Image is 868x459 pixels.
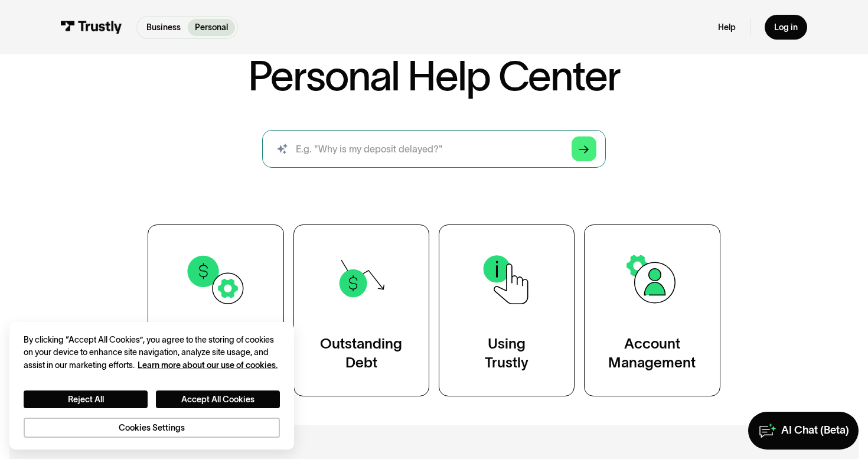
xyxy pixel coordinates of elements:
[138,360,278,370] a: More information about your privacy, opens in a new tab
[262,130,606,168] form: Search
[765,15,807,40] a: Log in
[293,224,429,396] a: OutstandingDebt
[781,424,849,437] div: AI Chat (Beta)
[24,418,280,438] button: Cookies Settings
[774,22,798,32] div: Log in
[61,21,122,34] img: Trustly Logo
[262,130,606,168] input: search
[148,224,283,396] a: TransactionSupport
[439,224,575,396] a: UsingTrustly
[24,390,148,408] button: Reject All
[485,334,528,372] div: Using Trustly
[195,21,228,34] p: Personal
[156,390,280,408] button: Accept All Cookies
[608,334,696,372] div: Account Management
[24,334,280,438] div: Privacy
[188,19,235,36] a: Personal
[584,224,720,396] a: AccountManagement
[748,412,859,450] a: AI Chat (Beta)
[320,334,402,372] div: Outstanding Debt
[248,55,620,96] h1: Personal Help Center
[139,19,188,36] a: Business
[718,22,736,32] a: Help
[24,334,280,371] div: By clicking “Accept All Cookies”, you agree to the storing of cookies on your device to enhance s...
[146,21,181,34] p: Business
[9,322,294,450] div: Cookie banner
